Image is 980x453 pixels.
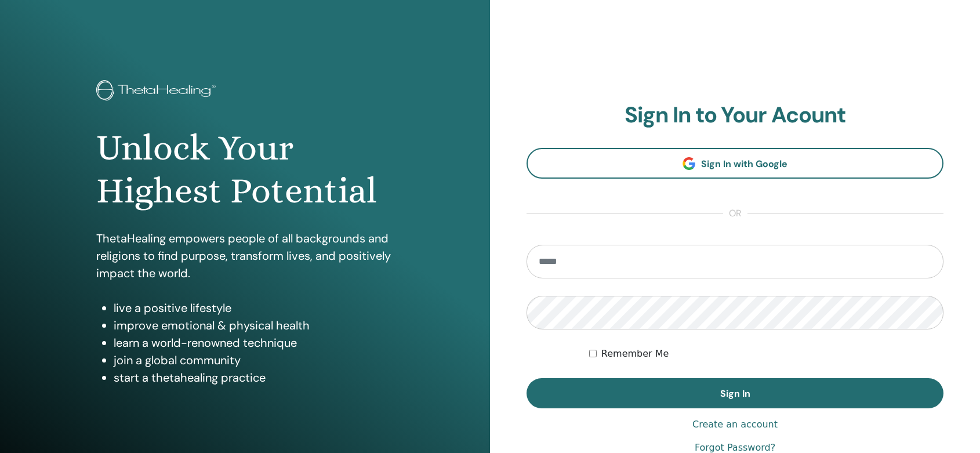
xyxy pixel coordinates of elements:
[96,126,394,213] h1: Unlock Your Highest Potential
[527,148,943,179] a: Sign In with Google
[114,369,394,386] li: start a thetahealing practice
[114,334,394,351] li: learn a world-renowned technique
[701,158,787,170] span: Sign In with Google
[114,299,394,317] li: live a positive lifestyle
[692,418,778,432] a: Create an account
[601,347,669,361] label: Remember Me
[723,206,747,220] span: or
[96,230,394,282] p: ThetaHealing empowers people of all backgrounds and religions to find purpose, transform lives, a...
[527,102,943,129] h2: Sign In to Your Acount
[527,378,943,408] button: Sign In
[720,387,750,400] span: Sign In
[589,347,943,361] div: Keep me authenticated indefinitely or until I manually logout
[114,351,394,369] li: join a global community
[114,317,394,334] li: improve emotional & physical health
